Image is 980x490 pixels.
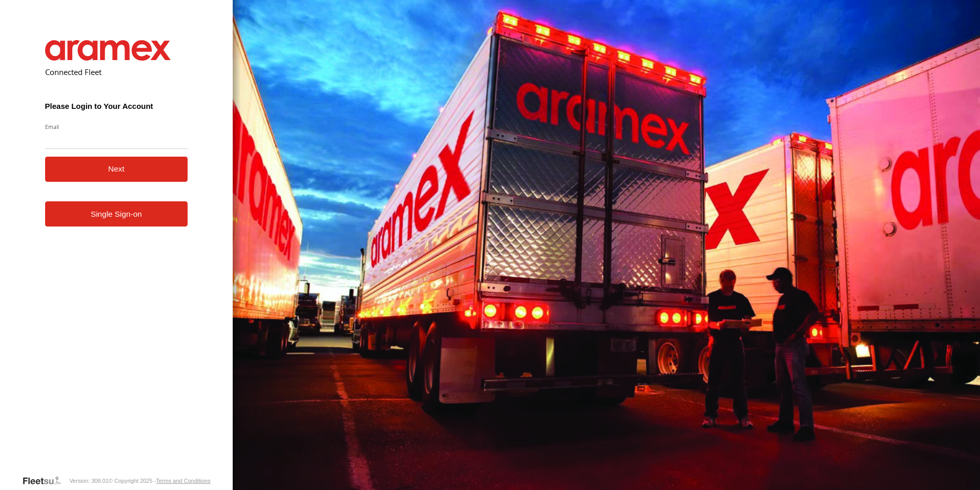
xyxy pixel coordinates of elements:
[45,40,171,61] img: Aramex
[45,102,188,110] h3: Please Login to Your Account
[156,478,210,484] a: Terms and Conditions
[45,67,188,77] h2: Connected Fleet
[45,123,188,130] label: Email
[69,478,108,484] div: Version: 308.01
[45,201,188,227] a: Single Sign-on
[45,157,188,182] button: Next
[22,476,69,486] a: Visit our Website
[109,478,211,484] div: © Copyright 2025 -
